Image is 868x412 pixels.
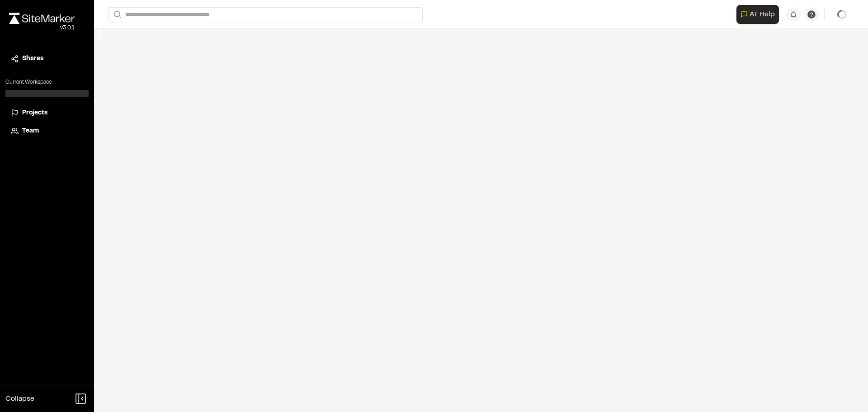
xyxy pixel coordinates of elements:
[22,126,39,136] span: Team
[5,78,89,86] p: Current Workspace
[750,9,775,20] span: AI Help
[108,7,125,22] button: Search
[11,108,83,118] a: Projects
[5,393,34,404] span: Collapse
[11,126,83,136] a: Team
[9,24,75,32] div: Oh geez...please don't...
[736,5,783,24] div: Open AI Assistant
[9,13,75,24] img: rebrand.png
[11,54,83,64] a: Shares
[736,5,779,24] button: Open AI Assistant
[22,54,43,64] span: Shares
[22,108,47,118] span: Projects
